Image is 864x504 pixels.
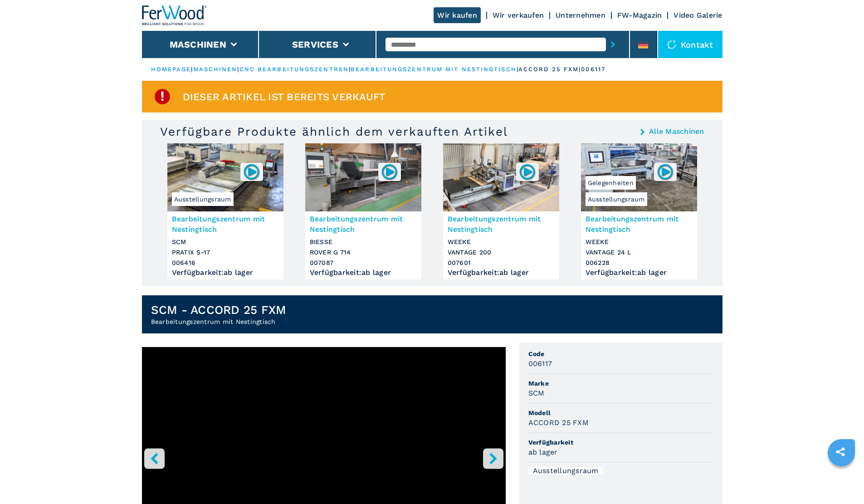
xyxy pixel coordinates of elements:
div: Verfügbarkeit : ab lager [586,270,693,275]
h3: 006117 [528,358,552,369]
a: Bearbeitungszentrum mit Nestingtisch WEEKE VANTAGE 24 LAusstellungsraumGelegenheiten006228Bearbei... [581,143,697,279]
a: Wir kaufen [434,7,481,23]
img: Ferwood [142,5,207,25]
h3: WEEKE VANTAGE 24 L 006228 [586,237,693,268]
span: | [191,66,193,73]
h3: SCM PRATIX S-17 006416 [172,237,279,268]
span: Ausstellungsraum [172,192,234,206]
img: Bearbeitungszentrum mit Nestingtisch WEEKE VANTAGE 24 L [581,143,697,211]
img: Bearbeitungszentrum mit Nestingtisch SCM PRATIX S-17 [167,143,283,211]
p: 006117 [581,65,605,73]
a: maschinen [193,66,238,73]
span: Marke [528,379,713,388]
button: left-button [144,448,165,469]
a: Unternehmen [556,11,605,20]
div: Verfügbarkeit : ab lager [172,270,279,275]
h3: WEEKE VANTAGE 200 007601 [448,237,555,268]
a: Wir verkaufen [493,11,544,20]
a: Video Galerie [674,11,722,20]
h1: SCM - ACCORD 25 FXM [151,303,287,317]
a: bearbeitungszentrum mit nestingtisch [351,66,517,73]
a: FW-Magazin [617,11,662,20]
img: Bearbeitungszentrum mit Nestingtisch WEEKE VANTAGE 200 [443,143,559,211]
h3: Verfügbare Produkte ähnlich dem verkauften Artikel [160,124,508,139]
div: Verfügbarkeit : ab lager [448,270,555,275]
img: Bearbeitungszentrum mit Nestingtisch BIESSE ROVER G 714 [305,143,421,211]
a: sharethis [829,440,852,463]
span: Dieser Artikel ist bereits verkauft [183,92,386,102]
span: Ausstellungsraum [586,192,647,206]
div: Kontakt [658,31,722,58]
span: Gelegenheiten [586,176,636,190]
h2: Bearbeitungszentrum mit Nestingtisch [151,317,287,326]
span: | [237,66,239,73]
img: 006228 [656,163,674,181]
p: accord 25 fxm | [518,65,581,73]
img: 007087 [381,163,398,181]
button: submit-button [606,34,620,55]
a: Bearbeitungszentrum mit Nestingtisch WEEKE VANTAGE 200007601Bearbeitungszentrum mit NestingtischW... [443,143,559,279]
h3: BIESSE ROVER G 714 007087 [310,237,417,268]
button: Maschinen [170,39,226,50]
h3: Bearbeitungszentrum mit Nestingtisch [172,214,279,235]
button: right-button [483,448,503,469]
h3: Bearbeitungszentrum mit Nestingtisch [586,214,693,235]
a: Alle Maschinen [649,128,704,135]
span: Modell [528,408,713,417]
button: Services [292,39,338,50]
span: | [349,66,351,73]
img: 007601 [518,163,536,181]
span: Verfügbarkeit [528,438,713,447]
span: Code [528,349,713,358]
a: Bearbeitungszentrum mit Nestingtisch SCM PRATIX S-17Ausstellungsraum006416Bearbeitungszentrum mit... [167,143,283,279]
a: HOMEPAGE [151,66,191,73]
div: Verfügbarkeit : ab lager [310,270,417,275]
h3: ab lager [528,447,558,457]
img: Kontakt [667,40,676,49]
h3: Bearbeitungszentrum mit Nestingtisch [448,214,555,235]
img: 006416 [243,163,260,181]
a: Bearbeitungszentrum mit Nestingtisch BIESSE ROVER G 714007087Bearbeitungszentrum mit Nestingtisch... [305,143,421,279]
h3: SCM [528,388,545,398]
img: SoldProduct [153,88,171,106]
h3: Bearbeitungszentrum mit Nestingtisch [310,214,417,235]
h3: ACCORD 25 FXM [528,417,589,428]
a: cnc bearbeitungszentren [239,66,349,73]
span: | [517,66,518,73]
div: Ausstellungsraum [528,467,603,475]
